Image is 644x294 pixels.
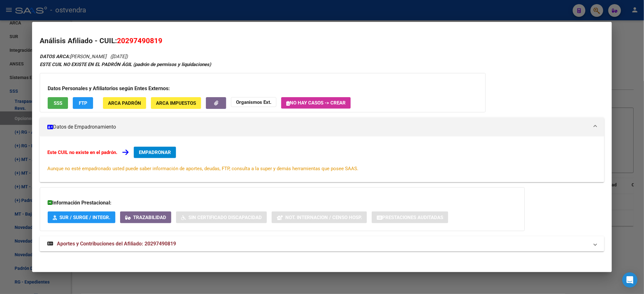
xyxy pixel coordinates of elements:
button: EMPADRONAR [134,147,176,158]
span: [PERSON_NAME] [40,54,106,59]
mat-panel-title: Datos de Empadronamiento [47,123,589,131]
mat-expansion-panel-header: Datos de Empadronamiento [40,117,604,137]
button: Sin Certificado Discapacidad [176,211,267,223]
span: Trazabilidad [133,215,166,220]
button: FTP [73,97,93,109]
div: Open Intercom Messenger [622,272,638,288]
button: Trazabilidad [120,211,171,223]
span: Prestaciones Auditadas [382,215,443,220]
span: Sin Certificado Discapacidad [188,215,262,220]
strong: Este CUIL no existe en el padrón. [47,150,117,155]
span: ([DATE]) [110,54,128,59]
span: SUR / SURGE / INTEGR. [59,215,110,220]
h3: Datos Personales y Afiliatorios según Entes Externos: [48,85,478,92]
button: Not. Internacion / Censo Hosp. [272,211,367,223]
button: ARCA Impuestos [151,97,201,109]
span: EMPADRONAR [139,150,171,155]
span: Aportes y Contribuciones del Afiliado: 20297490819 [57,241,176,247]
span: ARCA Impuestos [156,100,196,106]
h2: Análisis Afiliado - CUIL: [40,36,604,46]
button: No hay casos -> Crear [281,97,351,109]
span: ARCA Padrón [108,100,141,106]
button: ARCA Padrón [103,97,146,109]
strong: ESTE CUIL NO EXISTE EN EL PADRÓN ÁGIL (padrón de permisos y liquidaciones) [40,62,211,67]
mat-expansion-panel-header: Aportes y Contribuciones del Afiliado: 20297490819 [40,236,604,251]
h3: Información Prestacional: [48,199,517,207]
span: Aunque no esté empadronado usted puede saber información de aportes, deudas, FTP, consulta a la s... [47,166,358,171]
span: Not. Internacion / Censo Hosp. [285,215,362,220]
span: 20297490819 [117,37,162,45]
div: Datos de Empadronamiento [40,137,604,182]
button: Prestaciones Auditadas [372,211,448,223]
strong: Organismos Ext. [236,99,271,105]
span: FTP [79,100,87,106]
button: SUR / SURGE / INTEGR. [48,211,115,223]
button: Organismos Ext. [231,97,276,107]
button: SSS [48,97,68,109]
span: No hay casos -> Crear [286,100,346,106]
strong: DATOS ARCA: [40,54,70,59]
span: SSS [54,100,62,106]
